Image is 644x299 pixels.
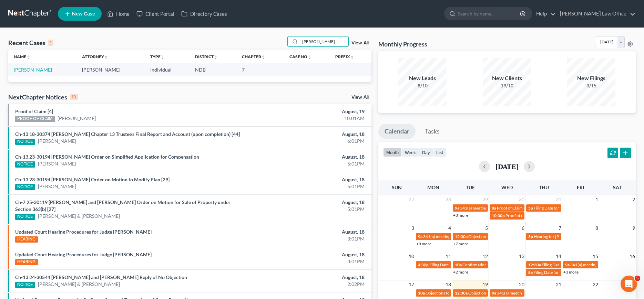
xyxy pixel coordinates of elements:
[418,234,422,239] span: 9a
[458,7,521,20] input: Search by name...
[15,214,35,220] div: NOTICE
[289,54,311,59] a: Case Nounfold_more
[518,252,525,260] span: 13
[48,40,53,46] div: 1
[419,124,446,139] a: Tasks
[482,195,489,204] span: 29
[398,82,447,89] div: 8/10
[14,67,52,73] a: [PERSON_NAME]
[15,108,53,114] a: Proof of Claim [4]
[482,280,489,289] span: 19
[621,276,637,292] iframe: Intercom live chat
[26,55,30,59] i: unfold_more
[411,224,415,232] span: 3
[492,290,496,296] span: 9a
[567,82,615,89] div: 3/15
[195,54,218,59] a: Districtunfold_more
[76,63,145,76] td: [PERSON_NAME]
[492,213,505,218] span: 10:30p
[38,138,76,145] a: [PERSON_NAME]
[15,154,199,160] a: Ch-13 23-30194 [PERSON_NAME] Order on Simplified Application for Compensation
[448,224,452,232] span: 4
[483,74,531,82] div: New Clients
[468,290,577,296] span: Objections to Discharge Due (PFMC-7) for [PERSON_NAME]
[15,199,231,212] a: Ch-7 25-30119 [PERSON_NAME] and [PERSON_NAME] Order on Motion for Sale of Property under Section ...
[528,270,533,275] span: 8a
[521,224,525,232] span: 6
[629,252,636,260] span: 16
[483,82,531,89] div: 19/10
[402,148,419,157] button: week
[455,234,468,239] span: 12:30a
[419,148,433,157] button: day
[253,228,365,235] div: August, 18
[427,184,439,190] span: Mon
[501,184,513,190] span: Wed
[8,39,53,47] div: Recent Cases
[253,138,365,145] div: 6:01PM
[462,262,508,267] span: Confirmation Hearing for
[453,213,468,218] a: +3 more
[466,184,475,190] span: Tue
[253,176,365,183] div: August, 18
[214,55,218,59] i: unfold_more
[528,205,533,211] span: 5p
[567,74,615,82] div: New Filings
[556,8,635,20] a: [PERSON_NAME] Law Office
[253,206,365,213] div: 5:01PM
[38,213,120,220] a: [PERSON_NAME] & [PERSON_NAME]
[72,11,95,17] span: New Case
[408,280,415,289] span: 17
[351,95,369,100] a: View All
[528,262,541,267] span: 12:30a
[592,280,599,289] span: 22
[542,262,637,267] span: Filing Date for [PERSON_NAME] & [PERSON_NAME]
[468,234,577,239] span: Objections to Discharge Due (PFMC-7) for [PERSON_NAME]
[453,241,468,246] a: +7 more
[58,115,96,122] a: [PERSON_NAME]
[577,184,584,190] span: Fri
[300,36,348,46] input: Search by name...
[592,252,599,260] span: 15
[482,252,489,260] span: 12
[534,234,587,239] span: Hearing for [PERSON_NAME]
[497,290,609,296] span: 341(a) meeting for [DEMOGRAPHIC_DATA][PERSON_NAME]
[418,290,425,296] span: 10a
[15,116,55,122] div: PROOF OF CLAIM
[418,262,429,267] span: 4:30p
[15,236,38,243] div: HEARING
[455,262,462,267] span: 10a
[445,280,452,289] span: 18
[555,195,562,204] span: 31
[455,205,459,211] span: 9a
[453,269,468,275] a: +2 more
[253,274,365,281] div: August, 18
[429,262,488,267] span: Filing Date for [PERSON_NAME]
[613,184,622,190] span: Sat
[15,139,35,145] div: NOTICE
[242,54,265,59] a: Chapterunfold_more
[632,224,636,232] span: 9
[495,163,518,170] h2: [DATE]
[383,148,402,157] button: month
[558,224,562,232] span: 7
[492,205,496,211] span: 8a
[423,234,526,239] span: 341(a) meeting for [PERSON_NAME] & [PERSON_NAME]
[497,205,641,211] span: Proof of Claim Deadline - Government for [PERSON_NAME] & [PERSON_NAME]
[261,55,265,59] i: unfold_more
[253,108,365,115] div: August, 19
[8,93,78,101] div: NextChapter Notices
[15,161,35,168] div: NOTICE
[555,252,562,260] span: 14
[534,205,642,211] span: Filing Date for [PERSON_NAME] & [PERSON_NAME], Aspen
[378,40,427,48] h3: Monthly Progress
[145,63,190,76] td: Individual
[392,184,402,190] span: Sun
[335,54,354,59] a: Prefixunfold_more
[15,274,187,280] a: Ch-13 24-30544 [PERSON_NAME] and [PERSON_NAME] Reply of No Objection
[533,270,582,275] span: Filing Date for Blue, Lindon
[253,115,365,122] div: 10:01AM
[15,259,38,265] div: HEARING
[38,160,76,167] a: [PERSON_NAME]
[350,55,354,59] i: unfold_more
